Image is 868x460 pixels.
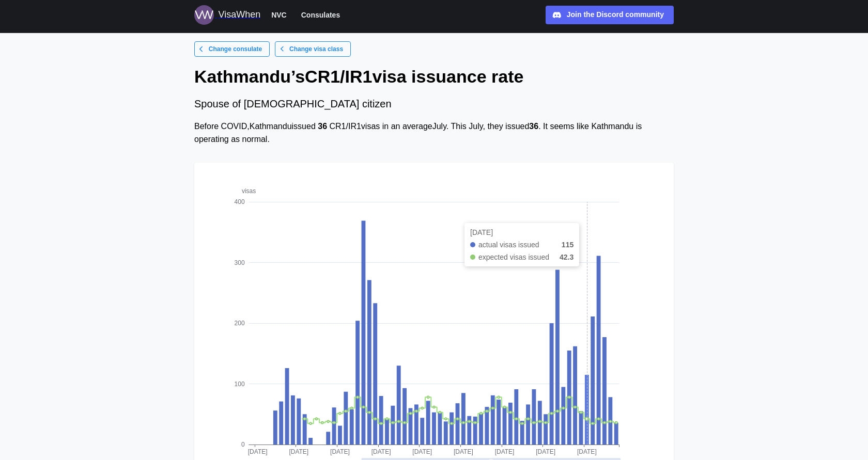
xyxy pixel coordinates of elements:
h1: Kathmandu ’s CR1/IR1 visa issuance rate [194,65,674,88]
button: Consulates [297,8,345,22]
a: Change consulate [194,41,270,57]
text: [DATE] [371,448,391,455]
span: NVC [271,9,287,21]
button: NVC [267,8,291,22]
text: [DATE] [289,448,308,455]
a: Join the Discord community [546,6,674,24]
img: Logo for VisaWhen [194,5,214,25]
div: Before COVID, Kathmandu issued CR1/IR1 visas in an average July . This July , they issued . It se... [194,120,674,146]
div: VisaWhen [218,8,260,22]
text: [DATE] [330,448,350,455]
div: Spouse of [DEMOGRAPHIC_DATA] citizen [194,96,674,112]
a: Change visa class [275,41,351,57]
text: visas [242,187,256,195]
strong: 36 [529,122,538,131]
text: [DATE] [536,448,555,455]
strong: 36 [318,122,327,131]
span: Change consulate [209,42,262,56]
text: [DATE] [577,448,597,455]
span: Consulates [301,9,340,21]
text: 300 [235,259,245,266]
text: 0 [241,441,245,448]
div: Join the Discord community [567,9,664,21]
text: 400 [235,198,245,205]
span: Change visa class [289,42,343,56]
a: Logo for VisaWhen VisaWhen [194,5,260,25]
text: [DATE] [248,448,268,455]
text: [DATE] [412,448,432,455]
text: [DATE] [495,448,515,455]
text: [DATE] [454,448,473,455]
text: 100 [235,380,245,387]
text: 200 [235,320,245,327]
